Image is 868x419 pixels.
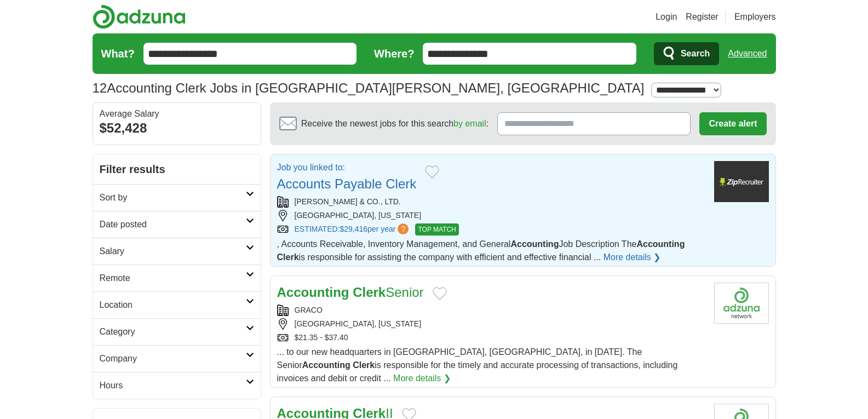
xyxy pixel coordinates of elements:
[93,372,261,399] a: Hours
[277,161,417,174] p: Job you linked to:
[340,225,367,233] span: $29,416
[654,42,719,65] button: Search
[93,238,261,265] a: Salary
[398,223,409,234] span: ?
[301,117,488,130] span: Receive the newest jobs for this search :
[93,291,261,318] a: Location
[353,285,386,300] strong: Clerk
[603,251,661,264] a: More details ❯
[93,265,261,291] a: Remote
[699,112,766,135] button: Create alert
[277,196,705,208] div: [PERSON_NAME] & CO., LTD.
[433,287,447,300] button: Add to favorite jobs
[277,252,299,262] strong: Clerk
[393,372,451,385] a: More details ❯
[277,332,705,343] div: $21.35 - $37.40
[101,45,135,62] label: What?
[295,223,411,236] a: ESTIMATED:$29,416per year?
[277,176,417,191] a: Accounts Payable Clerk
[277,210,705,221] div: [GEOGRAPHIC_DATA], [US_STATE]
[100,218,246,231] h2: Date posted
[100,118,254,138] div: $52,428
[302,360,350,370] strong: Accounting
[277,285,424,300] a: Accounting ClerkSenior
[277,347,678,383] span: ... to our new headquarters in [GEOGRAPHIC_DATA], [GEOGRAPHIC_DATA], in [DATE]. The Senior is res...
[636,239,685,249] strong: Accounting
[681,43,710,65] span: Search
[425,165,439,179] button: Add to favorite jobs
[714,161,769,202] img: Company logo
[93,4,186,29] img: Adzuna logo
[714,283,769,324] img: Company logo
[656,10,677,24] a: Login
[353,360,375,370] strong: Clerk
[277,305,705,316] div: GRACO
[100,245,246,258] h2: Salary
[686,10,718,24] a: Register
[100,191,246,204] h2: Sort by
[277,285,349,300] strong: Accounting
[277,239,685,262] span: , Accounts Receivable, Inventory Management, and General Job Description The is responsible for a...
[374,45,414,62] label: Where?
[93,345,261,372] a: Company
[93,184,261,211] a: Sort by
[100,110,254,118] div: Average Salary
[93,78,107,98] span: 12
[728,43,767,65] a: Advanced
[93,154,261,184] h2: Filter results
[93,211,261,238] a: Date posted
[100,325,246,338] h2: Category
[100,299,246,312] h2: Location
[415,223,458,236] span: TOP MATCH
[93,81,645,95] h1: Accounting Clerk Jobs in [GEOGRAPHIC_DATA][PERSON_NAME], [GEOGRAPHIC_DATA]
[100,379,246,392] h2: Hours
[734,10,776,24] a: Employers
[100,352,246,365] h2: Company
[100,272,246,285] h2: Remote
[277,318,705,330] div: [GEOGRAPHIC_DATA], [US_STATE]
[510,239,559,249] strong: Accounting
[453,119,486,128] a: by email
[93,318,261,345] a: Category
